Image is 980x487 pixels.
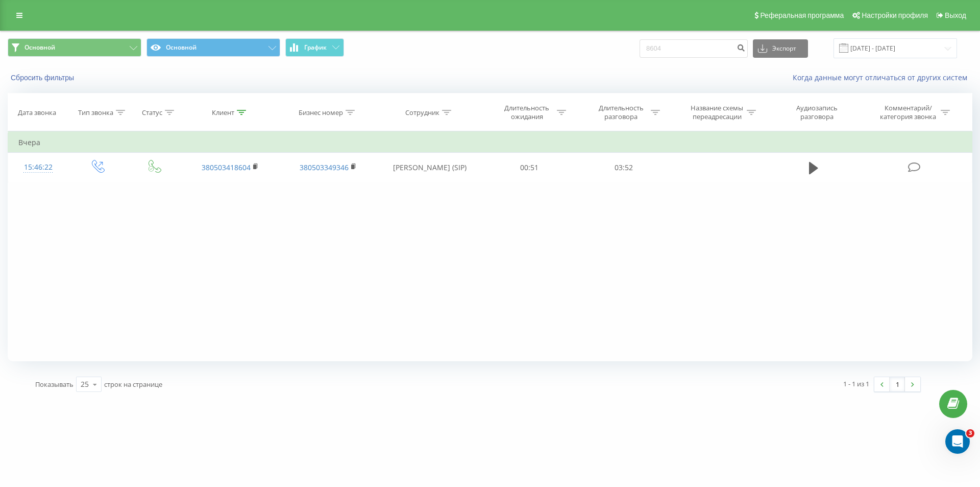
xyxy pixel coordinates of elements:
[81,379,89,389] div: 25
[8,73,79,82] button: Сбросить фильтры
[285,38,344,57] button: График
[8,132,972,153] td: Вчера
[576,153,670,182] td: 03:52
[500,104,554,121] div: Длительность ожидания
[945,429,970,454] iframe: Intercom live chat
[146,38,280,57] button: Основной
[760,11,844,19] span: Реферальная программа
[18,157,58,177] div: 15:46:22
[377,153,482,182] td: [PERSON_NAME] (SIP)
[212,108,234,117] div: Клиент
[843,379,869,389] div: 1 - 1 из 1
[594,104,648,121] div: Длительность разговора
[862,11,928,19] span: Настройки профиля
[8,38,141,57] button: Основной
[18,108,56,117] div: Дата звонка
[304,44,327,51] span: График
[24,43,55,52] span: Основной
[878,104,938,121] div: Комментарий/категория звонка
[890,377,905,391] a: 1
[78,108,113,117] div: Тип звонка
[300,163,349,172] a: 380503349346
[299,108,343,117] div: Бизнес номер
[690,104,744,121] div: Название схемы переадресации
[35,380,73,389] span: Показывать
[482,153,576,182] td: 00:51
[784,104,850,121] div: Аудиозапись разговора
[104,380,162,389] span: строк на странице
[945,11,966,19] span: Выход
[753,39,808,58] button: Экспорт
[202,163,251,172] a: 380503418604
[640,39,748,58] input: Поиск по номеру
[405,108,439,117] div: Сотрудник
[966,429,974,437] span: 3
[142,108,162,117] div: Статус
[793,73,972,82] a: Когда данные могут отличаться от других систем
